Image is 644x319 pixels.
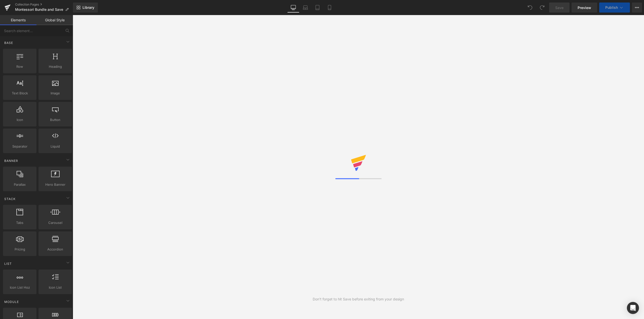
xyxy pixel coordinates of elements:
[578,5,591,10] span: Preview
[40,91,70,96] span: Image
[525,3,535,13] button: Undo
[4,197,16,201] span: Stack
[5,247,35,252] span: Pricing
[311,3,324,13] a: Tablet
[5,117,35,122] span: Icon
[5,64,35,69] span: Row
[5,285,35,290] span: Icon List Hoz
[324,3,336,13] a: Mobile
[4,261,12,266] span: List
[299,3,311,13] a: Laptop
[40,285,70,290] span: Icon List
[40,247,70,252] span: Accordion
[4,299,19,304] span: Module
[632,3,642,13] button: More
[40,182,70,187] span: Hero Banner
[5,144,35,149] span: Separator
[40,117,70,122] span: Button
[15,3,73,7] a: Collection Pages
[40,64,70,69] span: Heading
[537,3,547,13] button: Redo
[73,3,98,13] a: New Library
[5,182,35,187] span: Parallax
[572,3,597,13] a: Preview
[4,40,14,45] span: Base
[5,220,35,225] span: Tabs
[599,3,630,13] button: Publish
[555,5,563,10] span: Save
[40,220,70,225] span: Carousel
[4,158,19,163] span: Banner
[36,15,73,25] a: Global Style
[40,144,70,149] span: Liquid
[605,6,618,10] span: Publish
[313,296,404,302] div: Don't forget to hit Save before exiting from your design
[83,5,94,10] span: Library
[287,3,299,13] a: Desktop
[627,302,639,314] div: Open Intercom Messenger
[5,91,35,96] span: Text Block
[15,8,63,12] span: Montessori Bundle and Save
